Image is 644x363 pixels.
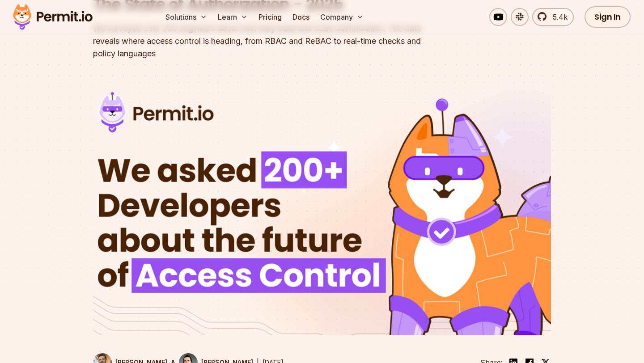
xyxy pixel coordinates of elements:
img: The State of Authorization - 2025 [93,78,551,335]
button: Solutions [162,8,211,26]
img: Permit logo [9,2,97,32]
a: 5.4k [532,8,574,26]
span: 5.4k [547,12,568,22]
a: Pricing [255,8,285,26]
button: Learn [214,8,251,26]
a: Sign In [585,6,631,28]
a: Docs [289,8,313,26]
div: We surveyed over 200 engineers about how they build and scale authorization. The data reveals whe... [93,22,436,60]
button: Company [317,8,367,26]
